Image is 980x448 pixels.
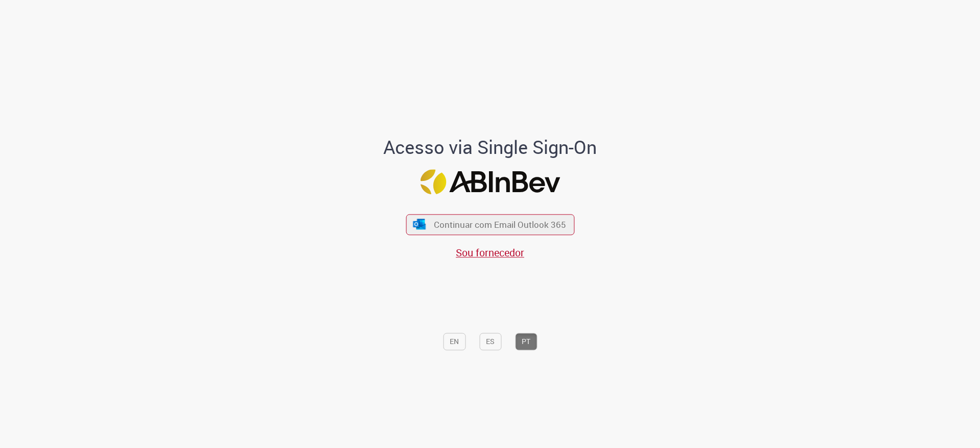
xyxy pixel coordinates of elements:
img: ícone Azure/Microsoft 360 [412,219,427,230]
button: EN [443,333,465,350]
img: Logo ABInBev [420,169,560,194]
button: PT [515,333,537,350]
span: Continuar com Email Outlook 365 [434,219,566,230]
a: Sou fornecedor [456,246,524,259]
button: ícone Azure/Microsoft 360 Continuar com Email Outlook 365 [406,214,574,235]
button: ES [479,333,501,350]
h1: Acesso via Single Sign-On [349,137,632,157]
